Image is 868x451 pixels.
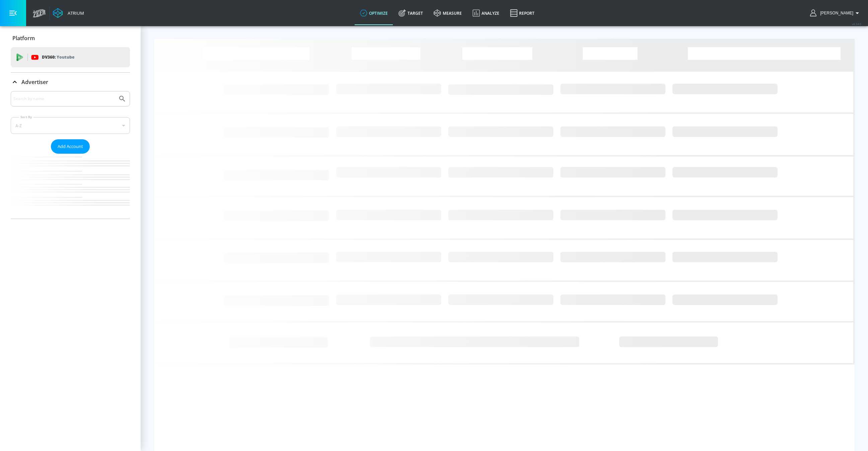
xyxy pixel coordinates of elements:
span: login as: shannon.belforti@zefr.com [817,11,853,15]
a: optimize [355,1,393,25]
div: DV360: Youtube [11,47,130,67]
p: Advertiser [21,78,48,86]
a: Atrium [53,8,84,18]
a: Analyze [467,1,505,25]
div: Atrium [65,10,84,16]
p: Youtube [57,54,74,61]
a: measure [428,1,467,25]
nav: list of Advertiser [11,154,130,219]
div: Advertiser [11,91,130,219]
p: Platform [12,34,35,42]
div: A-Z [11,117,130,134]
input: Search by name [13,94,115,103]
div: Platform [11,29,130,48]
span: Add Account [58,143,83,150]
label: Sort By [19,115,33,119]
button: Add Account [51,139,90,154]
a: Report [505,1,540,25]
div: Advertiser [11,73,130,91]
span: v 4.24.0 [852,22,861,26]
a: Target [393,1,428,25]
p: DV360: [42,54,74,61]
button: [PERSON_NAME] [810,9,861,17]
